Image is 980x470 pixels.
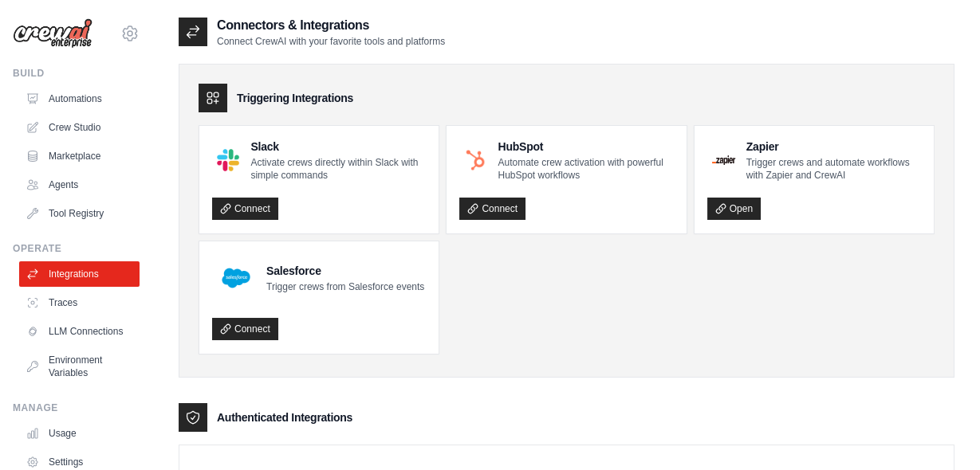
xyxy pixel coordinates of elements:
[746,139,921,155] h4: Zapier
[266,263,424,279] h4: Salesforce
[217,409,352,425] h3: Authenticated Integrations
[13,67,140,80] div: Build
[19,172,140,198] a: Agents
[19,290,140,315] a: Traces
[217,149,239,171] img: Slack Logo
[498,156,673,182] p: Automate crew activation with powerful HubSpot workflows
[19,86,140,112] a: Automations
[237,90,353,106] h3: Triggering Integrations
[217,16,445,35] h2: Connectors & Integrations
[217,35,445,48] p: Connect CrewAI with your favorite tools and platforms
[19,347,140,386] a: Environment Variables
[19,421,140,446] a: Usage
[217,259,255,297] img: Salesforce Logo
[498,139,673,155] h4: HubSpot
[250,139,426,155] h4: Slack
[19,143,140,169] a: Marketplace
[746,156,921,182] p: Trigger crews and automate workflows with Zapier and CrewAI
[212,318,278,340] a: Connect
[13,242,140,255] div: Operate
[266,280,424,293] p: Trigger crews from Salesforce events
[19,261,140,287] a: Integrations
[459,198,525,220] a: Connect
[707,198,761,220] a: Open
[19,201,140,226] a: Tool Registry
[464,149,486,171] img: HubSpot Logo
[19,115,140,140] a: Crew Studio
[212,198,278,220] a: Connect
[712,155,735,165] img: Zapier Logo
[13,18,92,49] img: Logo
[250,156,426,182] p: Activate crews directly within Slack with simple commands
[13,401,140,414] div: Manage
[19,319,140,344] a: LLM Connections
